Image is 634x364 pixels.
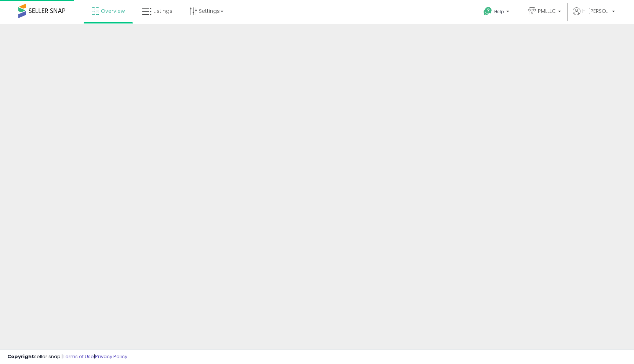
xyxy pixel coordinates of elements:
[483,7,492,16] i: Get Help
[573,7,615,24] a: Hi [PERSON_NAME]
[538,7,556,15] span: PMLLLC
[494,8,504,15] span: Help
[582,7,610,15] span: Hi [PERSON_NAME]
[478,1,517,24] a: Help
[153,7,172,15] span: Listings
[101,7,125,15] span: Overview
